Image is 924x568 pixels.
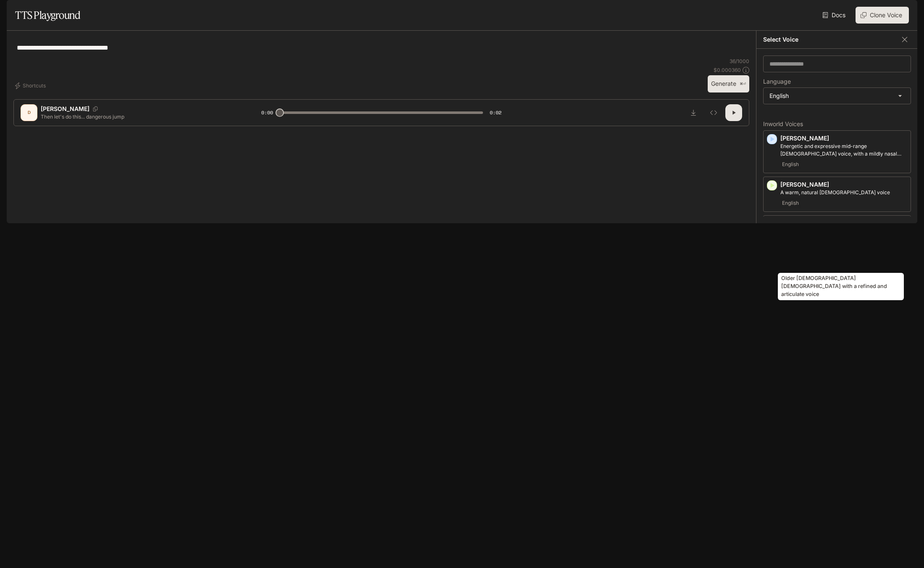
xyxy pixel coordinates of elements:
p: Energetic and expressive mid-range male voice, with a mildly nasal quality [780,143,907,158]
p: 36 / 1000 [730,58,749,65]
div: English [764,88,911,104]
p: [PERSON_NAME] [780,134,907,143]
p: Inworld Voices [763,121,911,127]
div: D [22,106,36,119]
p: [PERSON_NAME] [780,180,907,189]
button: Download audio [685,104,702,121]
p: Language [763,79,791,85]
a: Docs [821,7,849,24]
button: Inspect [705,104,722,121]
span: 0:02 [490,108,501,117]
p: [PERSON_NAME] [41,105,89,113]
p: Then let's do this... dangerous jump [41,113,241,120]
button: Generate⌘⏎ [708,75,749,92]
p: $ 0.000360 [714,66,741,74]
span: English [780,198,801,208]
button: Copy Voice ID [89,106,101,111]
p: ⌘⏎ [740,82,746,87]
div: Older [DEMOGRAPHIC_DATA] [DEMOGRAPHIC_DATA] with a refined and articulate voice [778,273,904,300]
button: Clone Voice [856,7,909,24]
h1: TTS Playground [15,7,80,24]
button: open drawer [6,4,21,19]
p: A warm, natural female voice [780,189,907,196]
button: Shortcuts [13,79,49,92]
span: English [780,159,801,169]
span: 0:00 [261,108,273,117]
